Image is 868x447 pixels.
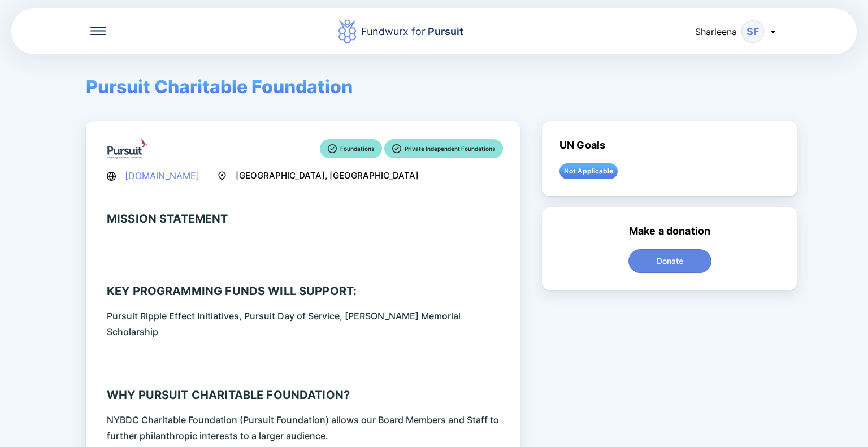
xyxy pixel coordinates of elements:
div: Not Applicable [559,163,618,179]
span: Sharleena [695,26,737,37]
span: Donate [657,255,683,267]
div: NYBDC Charitable Foundation (Pursuit Foundation) allows our Board Members and Staff to further ph... [107,412,503,444]
div: Pursuit Ripple Effect Initiatives, Pursuit Day of Service, [PERSON_NAME] Memorial Scholarship [107,308,503,340]
a: [DOMAIN_NAME] [125,170,199,181]
div: Fundwurx for [361,24,463,40]
div: Key programming funds will support: [107,284,357,298]
p: Foundations [340,144,374,154]
span: Pursuit Charitable Foundation [86,76,353,98]
div: Make a donation [629,224,710,238]
img: logo.png [107,138,147,159]
div: Mission Statement [107,212,228,225]
div: UN Goals [559,138,605,152]
p: Private Independent Foundations [405,144,495,154]
span: Pursuit [426,25,463,37]
div: SF [741,20,764,43]
span: [GEOGRAPHIC_DATA], [GEOGRAPHIC_DATA] [236,169,419,183]
button: Donate [628,249,711,273]
div: Why Pursuit Charitable Foundation? [107,388,350,402]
